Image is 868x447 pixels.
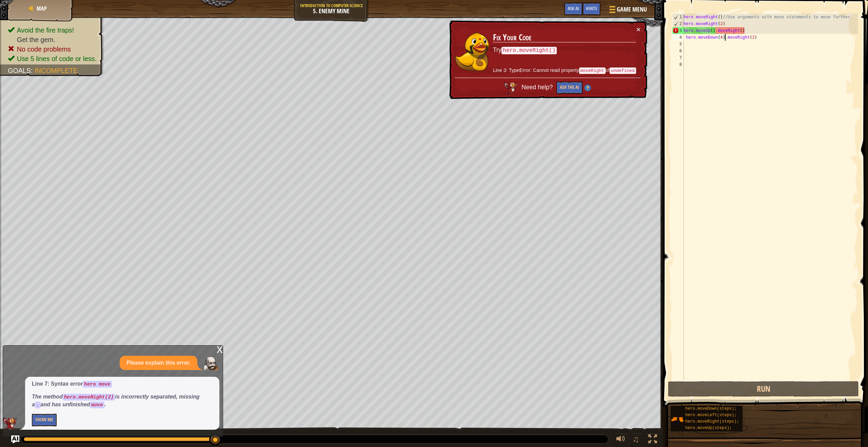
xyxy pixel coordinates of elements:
span: Goals [8,67,31,74]
span: No code problems [17,45,71,53]
span: Game Menu [617,5,647,14]
div: 6 [672,47,684,54]
button: Run [668,381,859,397]
span: Use 5 lines of code or less. [17,55,97,62]
div: 4 [672,34,684,41]
button: Show Me [32,414,57,426]
button: Ask the AI [556,81,583,94]
button: Ask AI [564,3,583,15]
li: Use 5 lines of code or less. [8,54,97,63]
div: 5 [672,41,684,47]
code: move [90,402,104,408]
div: 1 [673,14,684,20]
button: Game Menu [604,3,651,19]
span: Avoid the fire traps! [17,26,74,34]
div: x [217,346,223,352]
div: 8 [672,61,684,68]
em: The method is incorrectly separated, missing a and has unfinished . [32,394,199,407]
img: duck_okar.png [455,33,489,71]
span: hero.moveDown(steps); [685,406,736,411]
span: hero.moveLeft(steps); [685,413,736,417]
code: undefined [610,67,636,74]
span: Get the gem. [17,36,55,43]
code: hero.moveRight(2) [63,394,115,401]
code: hero.moveRight() [501,47,557,54]
code: moveRight [579,67,606,74]
code: . [35,402,41,408]
div: 7 [672,54,684,61]
span: hero.moveRight(steps); [685,419,739,424]
img: Hint [584,84,591,91]
a: Map [35,5,47,12]
span: Hints [586,5,597,12]
span: : [31,67,35,74]
img: portrait.png [671,413,684,426]
code: hero move [83,381,112,388]
span: Map [37,5,47,12]
span: Incomplete [35,67,78,74]
button: Toggle fullscreen [646,433,659,447]
div: 3 [672,27,684,34]
img: AI [504,82,517,94]
p: Please explain this error. [126,359,191,367]
h3: Fix Your Code [493,33,636,42]
span: Ask AI [568,5,579,12]
li: No code problems [8,44,97,54]
p: Line 7: Syntax error [32,380,213,388]
button: × [636,26,640,33]
img: Player [204,356,218,370]
span: ♫ [632,434,639,444]
div: 2 [673,20,684,27]
span: Need help? [521,84,554,91]
p: Line 3: TypeError: Cannot read property of [493,67,636,74]
p: Try [493,46,636,55]
li: Avoid the fire traps! [8,25,97,35]
li: Get the gem. [8,35,97,44]
button: Ask AI [11,435,19,444]
button: ♫ [631,433,643,447]
span: hero.moveUp(steps); [685,426,732,430]
img: AI [3,417,17,430]
button: Adjust volume [614,433,628,447]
